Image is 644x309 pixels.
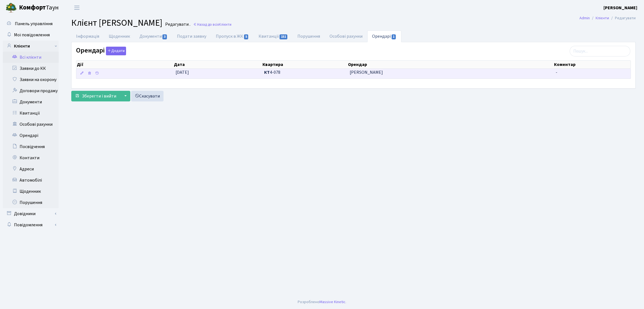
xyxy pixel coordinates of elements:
span: - [556,69,557,75]
th: Квартира [262,61,347,68]
a: Довідники [3,208,59,219]
a: Особові рахунки [3,119,59,130]
b: [PERSON_NAME] [603,5,637,11]
a: Порушення [293,30,325,42]
a: Клієнти [3,41,59,52]
a: Мої повідомлення [3,29,59,41]
a: Автомобілі [3,175,59,186]
a: Квитанції [254,30,293,42]
a: Особові рахунки [325,30,367,42]
a: Інформація [71,30,104,42]
a: Клієнти [596,15,609,21]
span: Панель управління [15,21,53,27]
small: Редагувати . [164,22,190,27]
a: Договори продажу [3,85,59,96]
span: Таун [19,3,59,13]
a: Панель управління [3,18,59,29]
span: Клієнти [219,22,231,27]
span: Мої повідомлення [14,32,50,38]
button: Орендарі [106,47,126,55]
div: Розроблено . [298,299,346,305]
span: Клієнт [PERSON_NAME] [71,16,162,29]
a: [PERSON_NAME] [603,4,637,11]
a: Скасувати [131,91,164,101]
th: Орендар [347,61,553,68]
li: Редагувати [609,15,636,21]
img: logo.png [6,2,17,13]
a: Адреси [3,163,59,175]
th: Дата [173,61,262,68]
a: Всі клієнти [3,52,59,63]
a: Назад до всіхКлієнти [193,22,231,27]
a: Квитанції [3,108,59,119]
a: Заявки на охорону [3,74,59,85]
th: Коментар [553,61,631,68]
b: КТ [264,69,270,75]
a: Щоденник [3,186,59,197]
nav: breadcrumb [571,12,644,24]
span: 5 [244,34,248,39]
a: Пропуск в ЖК [211,30,254,42]
a: Орендарі [367,30,401,42]
a: Документи [135,30,172,42]
a: Щоденник [104,30,135,42]
a: Орендарі [3,130,59,141]
a: Порушення [3,197,59,208]
a: Додати [105,46,126,56]
span: 3 [162,34,167,39]
label: Орендарі [76,47,126,55]
a: Подати заявку [172,30,211,42]
a: Посвідчення [3,141,59,152]
input: Пошук... [570,46,630,56]
span: Зберегти і вийти [82,93,116,99]
span: 151 [280,34,287,39]
b: Комфорт [19,3,46,12]
a: Повідомлення [3,219,59,230]
a: Документи [3,96,59,108]
button: Переключити навігацію [70,3,84,12]
a: Massive Kinetic [319,299,345,305]
a: Заявки до КК [3,63,59,74]
th: Дії [76,61,173,68]
span: [DATE] [176,69,189,75]
span: 1 [392,34,396,39]
a: Контакти [3,152,59,163]
button: Зберегти і вийти [71,91,120,101]
span: [PERSON_NAME] [350,69,551,76]
a: Admin [579,15,590,21]
span: 4-078 [264,69,345,76]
